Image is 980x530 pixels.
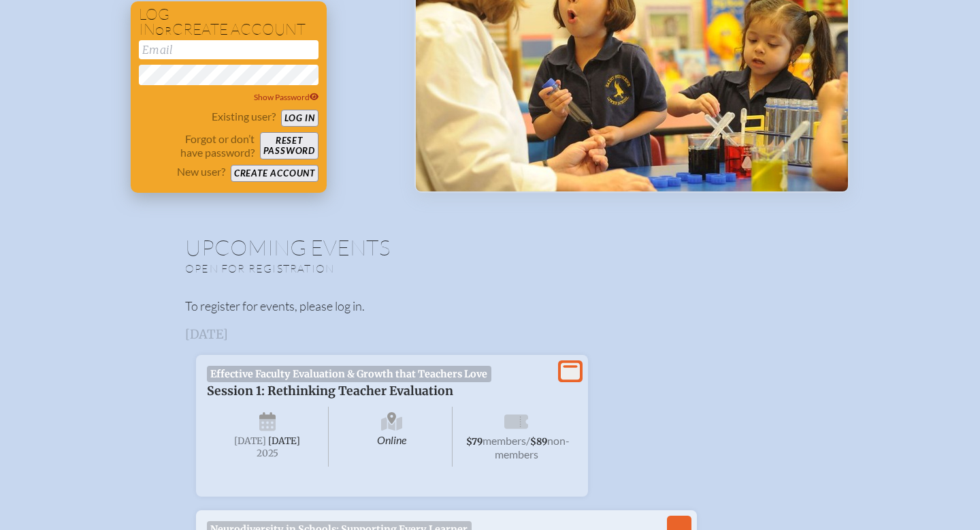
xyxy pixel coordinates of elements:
[185,328,795,341] h3: [DATE]
[268,435,300,447] span: [DATE]
[231,165,318,182] button: Create account
[495,434,570,461] span: non-members
[155,24,172,37] span: or
[177,165,225,178] p: New user?
[234,435,266,447] span: [DATE]
[281,110,318,127] button: Log in
[185,236,795,258] h1: Upcoming Events
[139,7,318,37] h1: Log in create account
[530,436,547,448] span: $89
[254,92,319,102] span: Show Password
[139,40,318,59] input: Email
[331,407,453,467] span: Online
[218,448,317,458] span: 2025
[260,132,318,159] button: Resetpassword
[207,384,453,399] span: Session 1: Rethinking Teacher Evaluation
[207,366,491,382] span: Effective Faculty Evaluation & Growth that Teachers Love
[212,110,276,123] p: Existing user?
[526,434,530,447] span: /
[466,436,483,448] span: $79
[185,297,795,315] p: To register for events, please log in.
[139,132,255,159] p: Forgot or don’t have password?
[483,434,526,447] span: members
[185,262,544,275] p: Open for registration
